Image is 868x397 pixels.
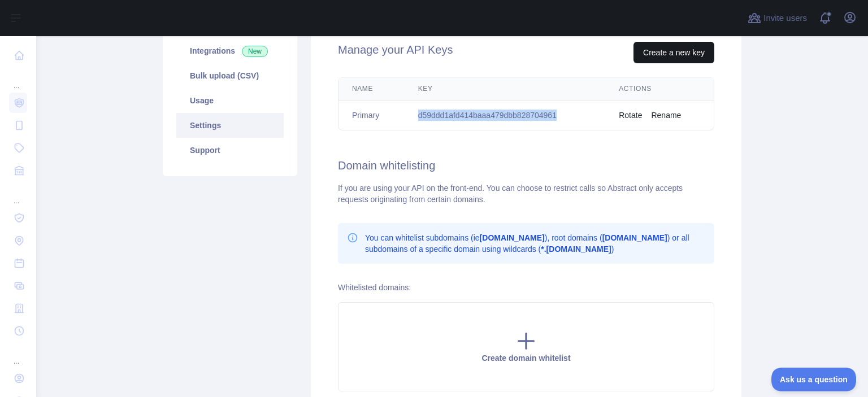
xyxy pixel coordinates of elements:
[338,283,411,292] label: Whitelisted domains:
[9,343,27,366] div: ...
[338,182,714,205] div: If you are using your API on the front-end. You can choose to restrict calls so Abstract only acc...
[176,38,284,63] a: Integrations New
[176,138,284,163] a: Support
[745,9,809,27] button: Invite users
[405,77,606,101] th: Key
[771,368,857,391] iframe: Toggle Customer Support
[338,77,405,101] th: Name
[338,158,714,173] h2: Domain whitelisting
[763,12,807,25] span: Invite users
[405,101,606,130] td: d59ddd1afd414baaa479dbb828704961
[176,88,284,113] a: Usage
[242,46,268,57] span: New
[338,101,405,130] td: Primary
[176,63,284,88] a: Bulk upload (CSV)
[605,77,714,101] th: Actions
[176,113,284,138] a: Settings
[338,42,453,63] h2: Manage your API Keys
[619,110,642,121] button: Rotate
[481,354,570,363] span: Create domain whitelist
[9,183,27,206] div: ...
[9,68,27,90] div: ...
[541,245,611,254] b: *.[DOMAIN_NAME]
[651,110,681,121] button: Rename
[633,42,714,63] button: Create a new key
[365,232,705,255] p: You can whitelist subdomains (ie ), root domains ( ) or all subdomains of a specific domain using...
[602,233,667,242] b: [DOMAIN_NAME]
[480,233,545,242] b: [DOMAIN_NAME]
